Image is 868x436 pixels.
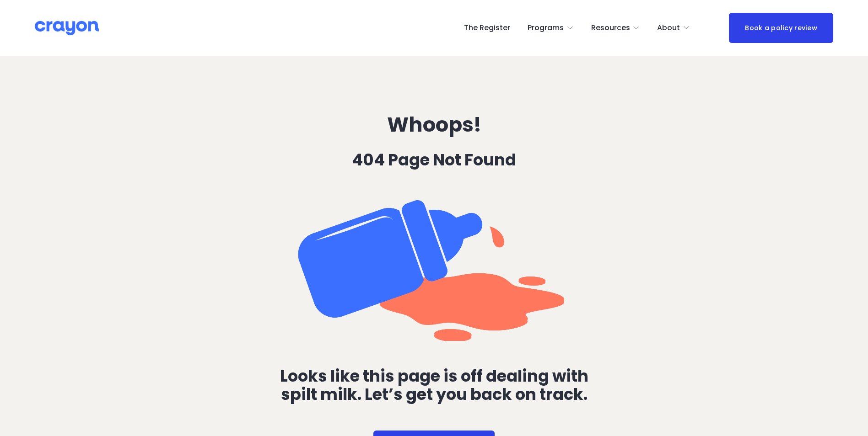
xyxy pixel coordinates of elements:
a: Book a policy review [729,13,833,43]
a: folder dropdown [528,21,574,35]
span: Programs [528,21,564,35]
img: Crayon [35,20,99,36]
a: folder dropdown [591,21,640,35]
a: folder dropdown [657,21,690,35]
h3: 404 Page Not Found [342,151,526,169]
a: The Register [464,21,510,35]
h3: Looks like this page is off dealing with spilt milk. Let’s get you back on track. [279,367,589,404]
span: About [657,21,680,35]
span: Resources [591,21,630,35]
h2: Whoops! [342,113,526,136]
